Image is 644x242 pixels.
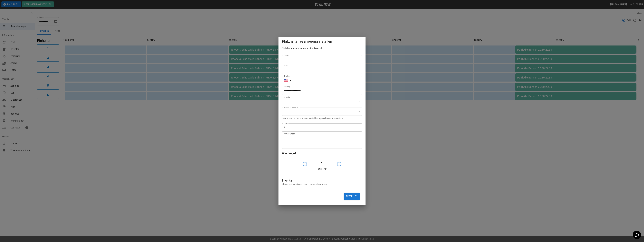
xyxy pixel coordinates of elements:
[284,126,285,129] p: €
[282,151,362,156] h6: Wie lange?
[282,168,362,171] p: Stunde
[309,161,335,167] h4: 1
[282,46,362,50] h6: Platzhalterreservierungen sind kostenlos
[282,87,360,95] input: Choose date, selected date is Oct 7, 2025
[284,78,288,82] button: Select country
[282,183,362,186] p: Please select an inventory to view available lanes
[282,178,362,183] h6: Inventar
[282,117,362,120] p: Note: Event products are not available for placeholder reservations
[282,108,362,116] div: ​
[344,193,360,200] button: Erstellen
[284,85,290,88] label: Anfang
[284,75,290,77] label: Telefon
[282,39,362,44] h5: Platzhalterreservierung erstellen
[282,97,362,105] div: ​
